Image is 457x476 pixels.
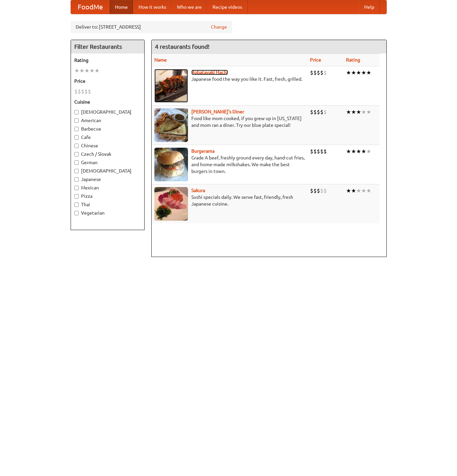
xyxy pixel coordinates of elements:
li: ★ [366,187,371,194]
li: ★ [346,69,351,76]
a: Change [211,24,227,30]
li: ★ [361,108,366,116]
input: Pizza [74,194,79,198]
img: burgerama.jpg [154,148,188,181]
li: $ [320,108,323,116]
li: $ [317,148,320,155]
h5: Rating [74,57,141,64]
label: Chinese [74,142,141,149]
a: Home [110,0,133,14]
a: FoodMe [71,0,110,14]
li: ★ [351,108,356,116]
li: ★ [346,148,351,155]
label: Mexican [74,184,141,191]
li: $ [313,148,317,155]
li: $ [323,108,327,116]
li: ★ [366,108,371,116]
a: Name [154,57,167,63]
label: [DEMOGRAPHIC_DATA] [74,109,141,115]
p: Food like mom cooked, if you grew up in [US_STATE] and mom ran a diner. Try our blue plate special! [154,115,305,129]
input: Chinese [74,144,79,148]
input: Cafe [74,135,79,140]
p: Sushi specials daily. We serve fast, friendly, fresh Japanese cuisine. [154,194,305,207]
input: German [74,160,79,165]
div: Deliver to: [STREET_ADDRESS] [71,21,232,33]
li: $ [320,187,323,194]
a: Recipe videos [207,0,247,14]
input: American [74,118,79,123]
li: ★ [366,69,371,76]
a: [PERSON_NAME]'s Diner [191,109,244,114]
li: ★ [79,67,84,74]
li: $ [313,187,317,194]
input: Barbecue [74,127,79,131]
a: Burgerama [191,148,215,154]
a: Rating [346,57,360,63]
li: ★ [94,67,100,74]
li: $ [310,187,313,194]
input: Mexican [74,186,79,190]
li: $ [74,88,78,95]
label: American [74,117,141,124]
li: $ [88,88,91,95]
li: $ [323,148,327,155]
input: [DEMOGRAPHIC_DATA] [74,169,79,173]
p: Grade A beef, freshly ground every day, hand-cut fries, and home-made milkshakes. We make the bes... [154,154,305,175]
li: $ [81,88,84,95]
label: [DEMOGRAPHIC_DATA] [74,168,141,174]
li: ★ [356,108,361,116]
li: ★ [361,148,366,155]
li: ★ [351,187,356,194]
li: $ [313,108,317,116]
a: Help [359,0,380,14]
li: ★ [346,187,351,194]
img: sallys.jpg [154,108,188,142]
img: sakura.jpg [154,187,188,221]
li: $ [310,69,313,76]
input: Japanese [74,177,79,182]
li: ★ [361,69,366,76]
h4: Filter Restaurants [71,40,144,53]
li: $ [84,88,88,95]
a: Sakura [191,188,205,193]
h5: Price [74,78,141,84]
li: $ [320,69,323,76]
label: Japanese [74,176,141,183]
label: Vegetarian [74,210,141,216]
li: $ [323,69,327,76]
label: Pizza [74,193,141,199]
li: $ [310,148,313,155]
li: ★ [89,67,94,74]
li: ★ [356,69,361,76]
input: Thai [74,203,79,207]
li: ★ [356,187,361,194]
a: Who we are [172,0,207,14]
input: [DEMOGRAPHIC_DATA] [74,110,79,114]
li: $ [310,108,313,116]
h5: Cuisine [74,99,141,105]
p: Japanese food the way you like it. Fast, fresh, grilled. [154,76,305,82]
li: ★ [84,67,89,74]
li: $ [317,187,320,194]
input: Czech / Slovak [74,152,79,156]
label: Barbecue [74,125,141,132]
li: $ [317,108,320,116]
input: Vegetarian [74,211,79,215]
li: $ [323,187,327,194]
a: Robatayaki Hachi [191,70,228,75]
li: ★ [361,187,366,194]
a: How it works [133,0,172,14]
label: German [74,159,141,166]
li: ★ [74,67,79,74]
li: ★ [351,69,356,76]
img: robatayaki.jpg [154,69,188,103]
li: $ [320,148,323,155]
li: $ [313,69,317,76]
li: $ [317,69,320,76]
li: $ [78,88,81,95]
ng-pluralize: 4 restaurants found! [155,43,210,50]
